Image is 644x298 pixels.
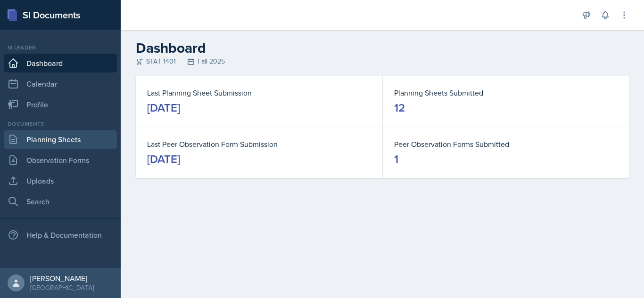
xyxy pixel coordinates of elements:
[4,120,117,128] div: Documents
[4,192,117,211] a: Search
[4,43,117,52] div: Si leader
[136,56,629,66] div: STAT 1401 Fall 2025
[4,226,117,244] div: Help & Documentation
[4,95,117,114] a: Profile
[394,87,618,98] dt: Planning Sheets Submitted
[147,100,180,115] div: [DATE]
[394,100,405,115] div: 12
[4,151,117,169] a: Observation Forms
[30,283,94,292] div: [GEOGRAPHIC_DATA]
[394,138,618,150] dt: Peer Observation Forms Submitted
[147,87,371,98] dt: Last Planning Sheet Submission
[4,171,117,190] a: Uploads
[147,152,180,167] div: [DATE]
[136,40,629,56] h2: Dashboard
[30,274,94,283] div: [PERSON_NAME]
[4,130,117,149] a: Planning Sheets
[394,152,398,167] div: 1
[147,138,371,150] dt: Last Peer Observation Form Submission
[4,54,117,72] a: Dashboard
[4,74,117,93] a: Calendar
